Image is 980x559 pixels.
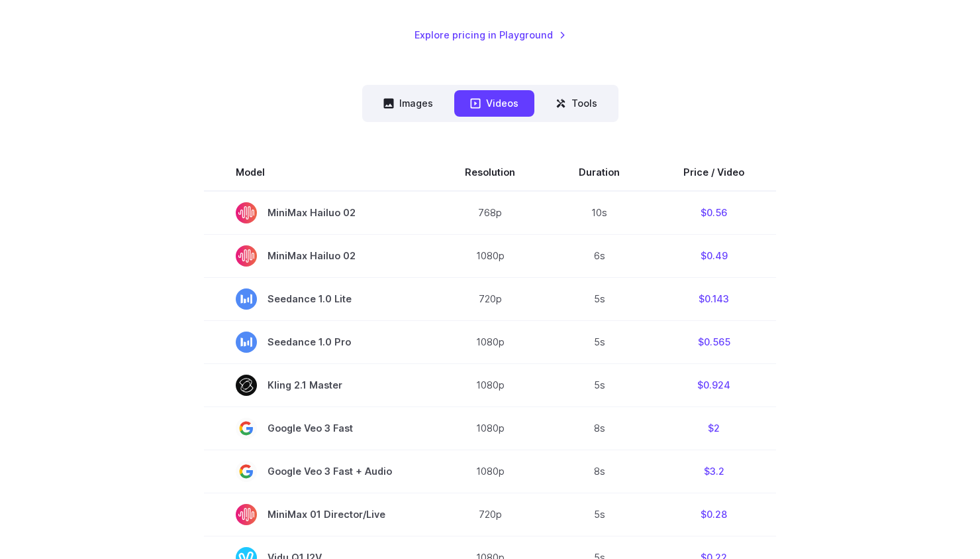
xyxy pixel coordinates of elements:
button: Images [367,90,449,116]
td: $2 [652,406,776,450]
th: Resolution [433,154,547,191]
td: 768p [433,191,547,235]
td: 10s [547,191,652,235]
td: 1080p [433,363,547,406]
td: 5s [547,363,652,406]
td: 5s [547,493,652,536]
th: Model [204,154,433,191]
td: $0.924 [652,363,776,406]
button: Videos [454,90,534,116]
td: 720p [433,277,547,320]
span: Seedance 1.0 Lite [236,288,401,310]
td: 8s [547,406,652,450]
span: MiniMax 01 Director/Live [236,504,401,525]
th: Price / Video [652,154,776,191]
a: Explore pricing in Playground [415,27,566,42]
td: 1080p [433,450,547,493]
td: 720p [433,493,547,536]
span: MiniMax Hailuo 02 [236,202,401,223]
span: Google Veo 3 Fast + Audio [236,461,401,482]
td: $3.2 [652,450,776,493]
span: Google Veo 3 Fast [236,418,401,439]
span: Seedance 1.0 Pro [236,332,401,353]
td: 1080p [433,234,547,277]
td: $0.143 [652,277,776,320]
th: Duration [547,154,652,191]
td: 1080p [433,406,547,450]
td: 5s [547,320,652,363]
td: 6s [547,234,652,277]
td: $0.49 [652,234,776,277]
button: Tools [540,90,613,116]
td: $0.56 [652,191,776,235]
td: 5s [547,277,652,320]
span: Kling 2.1 Master [236,375,401,396]
td: $0.28 [652,493,776,536]
td: $0.565 [652,320,776,363]
span: MiniMax Hailuo 02 [236,245,401,267]
td: 1080p [433,320,547,363]
td: 8s [547,450,652,493]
